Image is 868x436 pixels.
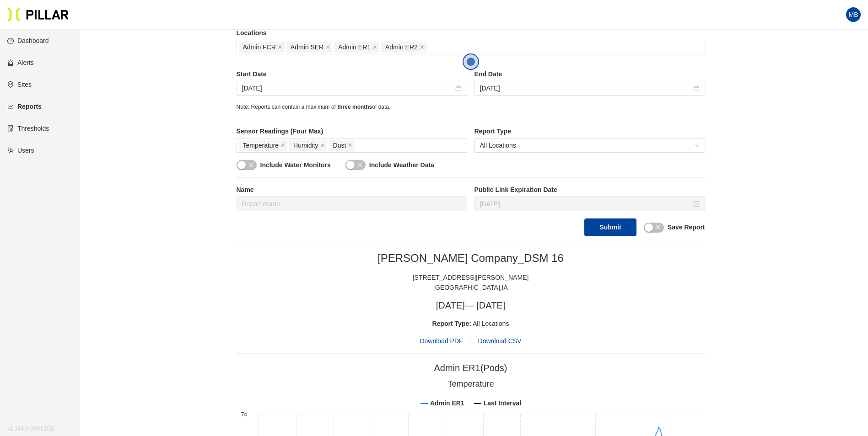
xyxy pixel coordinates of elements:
div: [GEOGRAPHIC_DATA] , IA [237,282,705,292]
span: Temperature [243,140,279,150]
a: line-chartReports [7,103,42,110]
span: Humidity [293,140,318,150]
h3: [DATE] — [DATE] [237,300,705,311]
div: Note: Reports can contain a maximum of of data. [237,103,705,112]
span: Admin ER2 [385,42,418,52]
label: Sensor Readings (Four Max) [237,127,467,136]
span: close [325,45,330,50]
label: Include Weather Data [369,160,434,170]
span: close [320,143,325,149]
label: Public Link Expiration Date [474,185,705,195]
span: Dust [333,140,346,150]
label: End Date [474,69,705,79]
tspan: Admin ER1 [430,399,464,407]
span: MB [849,7,858,22]
a: alertAlerts [7,59,34,66]
span: close [348,143,352,149]
label: Name [237,185,467,195]
a: exceptionThresholds [7,125,49,132]
input: Aug 11, 2025 [242,83,453,93]
button: Submit [584,218,636,236]
tspan: Temperature [447,379,494,388]
input: Report Name [237,197,467,211]
text: 74 [241,411,247,418]
a: teamUsers [7,147,34,154]
span: Download CSV [478,337,522,345]
span: Report Type: [432,320,471,327]
h2: [PERSON_NAME] Company_DSM 16 [237,251,705,265]
img: Pillar Technologies [7,7,69,22]
span: All Locations [480,138,700,152]
span: Admin SER [291,42,323,52]
input: Aug 12, 2025 [480,83,691,93]
div: All Locations [237,319,705,329]
span: close [280,143,285,149]
button: Open the dialog [463,53,479,70]
span: close [655,224,661,230]
label: Start Date [237,69,467,79]
input: Aug 26, 2025 [480,199,691,209]
span: close [278,45,282,50]
label: Report Type [474,127,705,136]
span: Download PDF [420,336,463,346]
a: dashboardDashboard [7,37,49,44]
span: Admin FCR [243,42,276,52]
a: environmentSites [7,81,32,88]
div: Admin ER1 (Pods) [434,361,507,375]
div: [STREET_ADDRESS][PERSON_NAME] [237,272,705,282]
label: Save Report [668,223,705,232]
span: three months [337,104,372,110]
label: Locations [237,28,705,38]
span: close [357,162,362,168]
span: close [248,162,253,168]
span: close [372,45,377,50]
span: close [420,45,424,50]
tspan: Last Interval [483,399,521,407]
label: Include Water Monitors [260,160,331,170]
span: Admin ER1 [338,42,371,52]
